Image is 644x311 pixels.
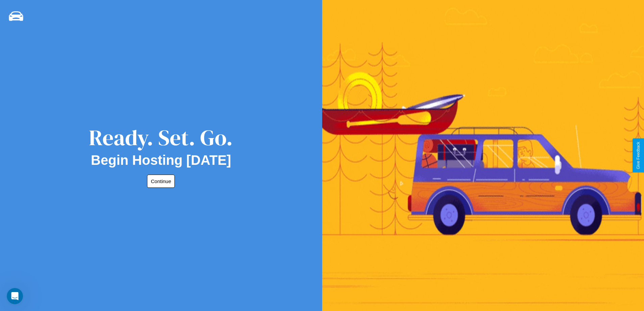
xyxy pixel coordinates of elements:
div: Ready. Set. Go. [89,123,233,153]
h2: Begin Hosting [DATE] [91,153,231,168]
div: Give Feedback [636,142,641,169]
iframe: Intercom live chat [7,288,23,304]
button: Continue [147,175,175,188]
